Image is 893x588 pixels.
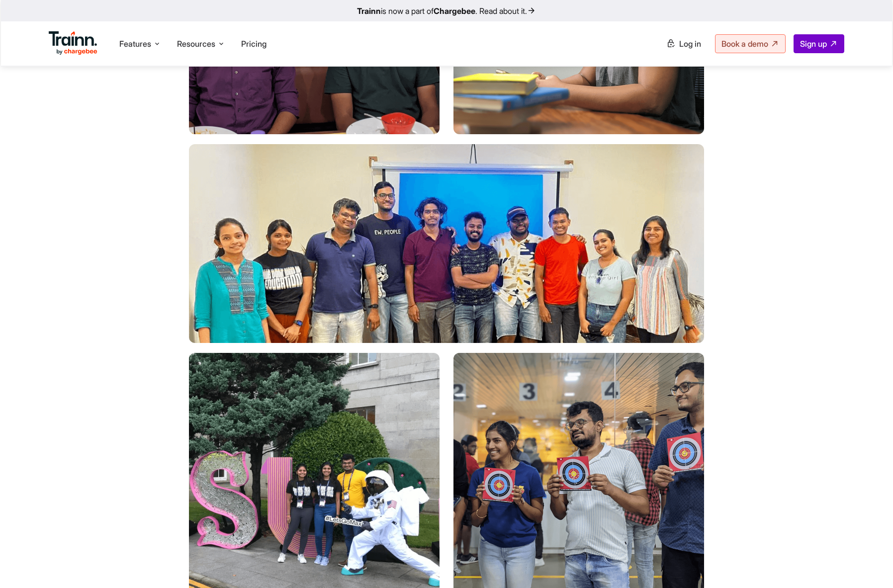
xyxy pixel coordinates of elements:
[800,39,827,49] span: Sign up
[49,31,97,55] img: Trainn Logo
[119,38,151,49] span: Features
[721,39,768,49] span: Book a demo
[357,6,381,16] b: Trainn
[843,540,893,588] iframe: Chat Widget
[679,39,701,49] span: Log in
[241,39,267,49] a: Pricing
[177,38,215,49] span: Resources
[660,35,707,53] a: Log in
[715,34,786,53] a: Book a demo
[434,6,475,16] b: Chargebee
[794,34,844,53] a: Sign up
[189,144,704,343] img: team image 6| Customer Education Platform | Trainn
